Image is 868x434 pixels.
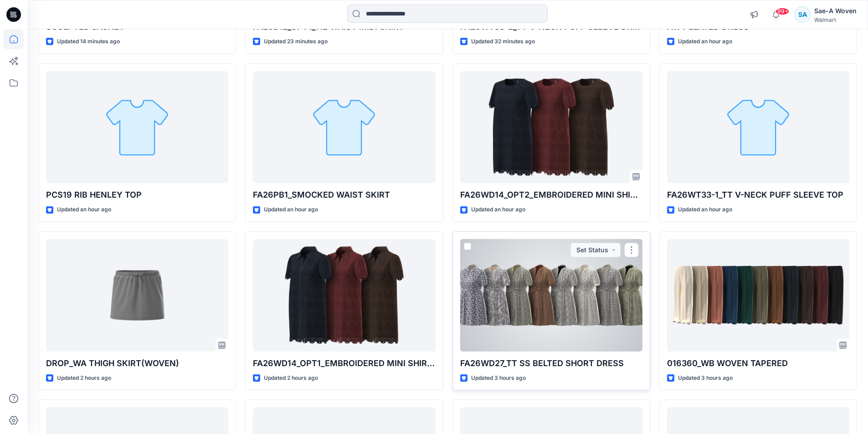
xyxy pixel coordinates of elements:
[794,6,811,23] div: SA
[264,37,328,46] p: Updated 23 minutes ago
[667,357,849,370] p: 016360_WB WOVEN TAPERED
[460,189,642,201] p: FA26WD14_OPT2_EMBROIDERED MINI SHIRTDRESS
[471,37,535,46] p: Updated 32 minutes ago
[814,16,857,23] div: Walmart
[264,205,318,214] p: Updated an hour ago
[471,373,526,383] p: Updated 3 hours ago
[776,8,789,15] span: 99+
[814,5,857,16] div: Sae-A Woven
[678,373,733,383] p: Updated 3 hours ago
[253,71,435,184] a: FA26PB1_SMOCKED WAIST SKIRT
[678,205,732,214] p: Updated an hour ago
[667,189,849,201] p: FA26WT33-1_TT V-NECK PUFF SLEEVE TOP
[253,357,435,370] p: FA26WD14_OPT1_EMBROIDERED MINI SHIRTDRESS
[57,37,120,46] p: Updated 14 minutes ago
[264,373,318,383] p: Updated 2 hours ago
[46,71,228,184] a: PCS19 RIB HENLEY TOP
[46,357,228,370] p: DROP_WA THIGH SKIRT(WOVEN)
[678,37,732,46] p: Updated an hour ago
[46,239,228,352] a: DROP_WA THIGH SKIRT(WOVEN)
[460,357,642,370] p: FA26WD27_TT SS BELTED SHORT DRESS
[667,71,849,184] a: FA26WT33-1_TT V-NECK PUFF SLEEVE TOP
[460,71,642,184] a: FA26WD14_OPT2_EMBROIDERED MINI SHIRTDRESS
[46,189,228,201] p: PCS19 RIB HENLEY TOP
[253,189,435,201] p: FA26PB1_SMOCKED WAIST SKIRT
[57,205,111,214] p: Updated an hour ago
[471,205,525,214] p: Updated an hour ago
[57,373,111,383] p: Updated 2 hours ago
[253,239,435,352] a: FA26WD14_OPT1_EMBROIDERED MINI SHIRTDRESS
[460,239,642,352] a: FA26WD27_TT SS BELTED SHORT DRESS
[667,239,849,352] a: 016360_WB WOVEN TAPERED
